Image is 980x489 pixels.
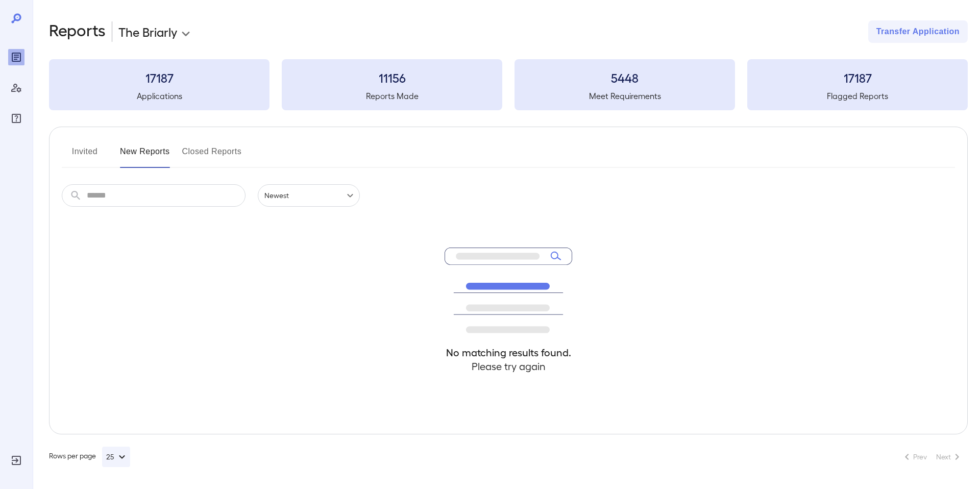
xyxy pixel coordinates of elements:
[102,447,130,467] button: 25
[258,184,360,207] div: Newest
[282,90,502,102] h5: Reports Made
[8,49,24,65] div: Reports
[8,80,24,96] div: Manage Users
[182,143,242,168] button: Closed Reports
[747,90,968,102] h5: Flagged Reports
[8,110,24,127] div: FAQ
[747,69,968,86] h3: 17187
[514,69,735,86] h3: 5448
[49,20,106,43] h2: Reports
[514,90,735,102] h5: Meet Requirements
[49,447,130,467] div: Rows per page
[118,23,177,40] p: The Briarly
[868,20,968,43] button: Transfer Application
[445,346,572,359] h4: No matching results found.
[49,90,269,102] h5: Applications
[49,69,269,86] h3: 17187
[120,143,170,168] button: New Reports
[282,69,502,86] h3: 11156
[8,452,24,469] div: Log Out
[62,143,108,168] button: Invited
[49,59,968,110] summary: 17187Applications11156Reports Made5448Meet Requirements17187Flagged Reports
[896,449,968,465] nav: pagination navigation
[445,359,572,373] h4: Please try again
